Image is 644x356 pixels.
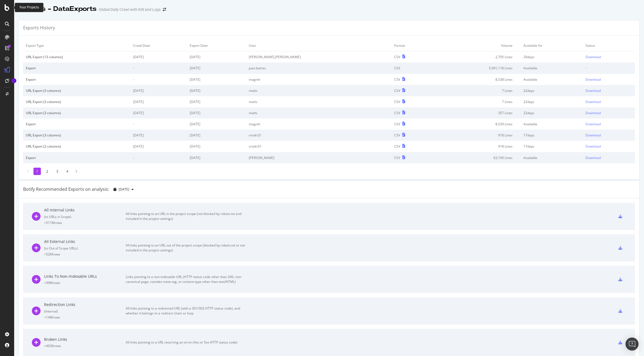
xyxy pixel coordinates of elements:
[119,187,129,192] span: 2025 Aug. 13th
[394,99,400,104] div: CSV
[523,66,580,70] div: Available
[585,155,632,160] a: Download
[523,155,580,160] div: Available
[246,96,391,107] td: mattv
[585,88,632,93] a: Download
[246,63,391,74] td: juan.batres
[521,107,583,118] td: 22 days
[433,152,521,163] td: 63,190 Lines
[246,118,391,130] td: magnih
[26,99,128,104] div: URL Export (3 columns)
[585,155,601,160] div: Download
[187,141,246,152] td: [DATE]
[585,122,601,126] div: Download
[394,155,400,160] div: CSV
[585,77,632,82] a: Download
[130,63,187,74] td: -
[19,5,39,10] div: Your Projects
[433,118,521,130] td: 8,539 Lines
[246,141,391,152] td: vrodri31
[44,343,126,348] div: = 403K rows
[618,309,622,313] div: csv-export
[521,40,583,51] td: Available for
[585,77,601,82] div: Download
[585,122,632,126] a: Download
[187,85,246,96] td: [DATE]
[26,77,128,82] div: Export
[187,107,246,118] td: [DATE]
[130,141,187,152] td: [DATE]
[521,96,583,107] td: 22 days
[585,55,632,59] a: Download
[433,130,521,141] td: 918 Lines
[433,141,521,152] td: 918 Lines
[246,40,391,51] td: User
[583,63,635,74] td: -
[433,40,521,51] td: Volume
[26,144,128,149] div: URL Export (2 columns)
[521,85,583,96] td: 22 days
[130,74,187,85] td: -
[126,211,248,221] div: All links pointing to an URL in the project scope (not blocked by robots.txt and included in the ...
[521,51,583,63] td: 29 days
[130,51,187,63] td: [DATE]
[433,96,521,107] td: 7 Lines
[44,207,126,213] div: All Internal Links
[44,168,51,175] li: 2
[394,55,400,59] div: CSV
[187,63,246,74] td: [DATE]
[583,40,635,51] td: Status
[130,85,187,96] td: [DATE]
[99,7,161,12] div: Global Daily Crawl with KW and Logs
[44,274,126,279] div: Links To Non-Indexable URLs
[394,122,400,126] div: CSV
[130,96,187,107] td: [DATE]
[44,302,126,307] div: Redirection Links
[44,252,126,257] div: = 52M rows
[126,306,248,316] div: All links pointing to a redirected URL (with a 301/302 HTTP status code), and whether it belongs ...
[433,107,521,118] td: 357 Lines
[394,77,400,82] div: CSV
[585,144,632,149] a: Download
[433,85,521,96] td: 7 Lines
[44,337,126,342] div: Broken Links
[246,51,391,63] td: [PERSON_NAME].[PERSON_NAME]
[433,74,521,85] td: 8,538 Lines
[246,85,391,96] td: mattv
[618,214,622,218] div: csv-export
[23,186,109,192] div: Botify Recommended Exports on analysis:
[391,40,433,51] td: Format
[433,63,521,74] td: 5,991,118 Lines
[126,274,248,284] div: Links pointing to a non-indexable URL (HTTP status code other than 200, non-canonical page, noind...
[26,155,128,160] div: Export
[44,220,126,225] div: = 511M rows
[625,338,639,351] div: Open Intercom Messenger
[23,25,55,31] div: Exports History
[523,122,580,126] div: Available
[130,118,187,130] td: -
[26,88,128,93] div: URL Export (3 columns)
[618,341,622,344] div: csv-export
[246,152,391,163] td: [PERSON_NAME]
[246,107,391,118] td: mattv
[187,74,246,85] td: [DATE]
[521,141,583,152] td: 17 days
[521,130,583,141] td: 17 days
[64,168,71,175] li: 4
[33,168,41,175] li: 1
[618,246,622,250] div: csv-export
[126,243,248,253] div: All links pointing to an URL out of the project scope (blocked by robots.txt or not included in t...
[54,168,61,175] li: 3
[433,51,521,63] td: 2,705 Lines
[187,96,246,107] td: [DATE]
[23,40,130,51] td: Export Type
[44,246,126,251] div: ( to Out of Scope URLs )
[11,78,16,83] div: Tooltip anchor
[130,130,187,141] td: [DATE]
[187,51,246,63] td: [DATE]
[585,111,601,115] div: Download
[585,133,601,138] div: Download
[26,133,128,138] div: URL Export (3 columns)
[585,88,601,93] div: Download
[26,55,128,59] div: URL Export (13 columns)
